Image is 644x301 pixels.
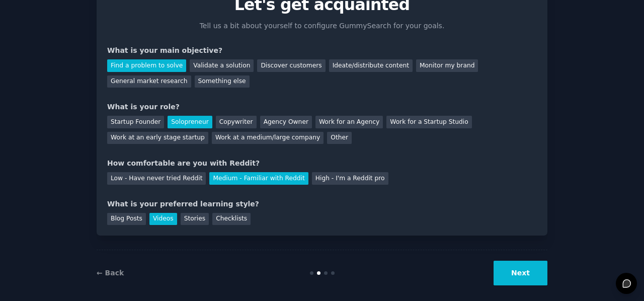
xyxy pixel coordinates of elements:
div: Monitor my brand [416,59,478,72]
p: Tell us a bit about yourself to configure GummySearch for your goals. [195,21,449,31]
div: How comfortable are you with Reddit? [107,158,537,169]
div: Work at an early stage startup [107,132,208,144]
div: High - I'm a Reddit pro [312,172,388,185]
div: What is your preferred learning style? [107,199,537,209]
a: ← Back [97,269,124,277]
div: Videos [149,213,177,225]
div: Validate a solution [190,59,254,72]
div: Checklists [212,213,251,225]
div: General market research [107,76,191,88]
div: Work at a medium/large company [212,132,324,144]
div: Blog Posts [107,213,146,225]
div: What is your role? [107,102,537,112]
div: Agency Owner [260,116,312,128]
div: Medium - Familiar with Reddit [209,172,308,185]
div: Copywriter [216,116,257,128]
div: Discover customers [257,59,325,72]
div: Other [327,132,352,144]
div: Solopreneur [168,116,212,128]
div: Low - Have never tried Reddit [107,172,206,185]
div: Find a problem to solve [107,59,186,72]
div: Work for an Agency [315,116,383,128]
div: What is your main objective? [107,45,537,56]
button: Next [494,261,547,285]
div: Startup Founder [107,116,164,128]
div: Something else [195,76,250,88]
div: Stories [181,213,209,225]
div: Ideate/distribute content [329,59,413,72]
div: Work for a Startup Studio [386,116,471,128]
